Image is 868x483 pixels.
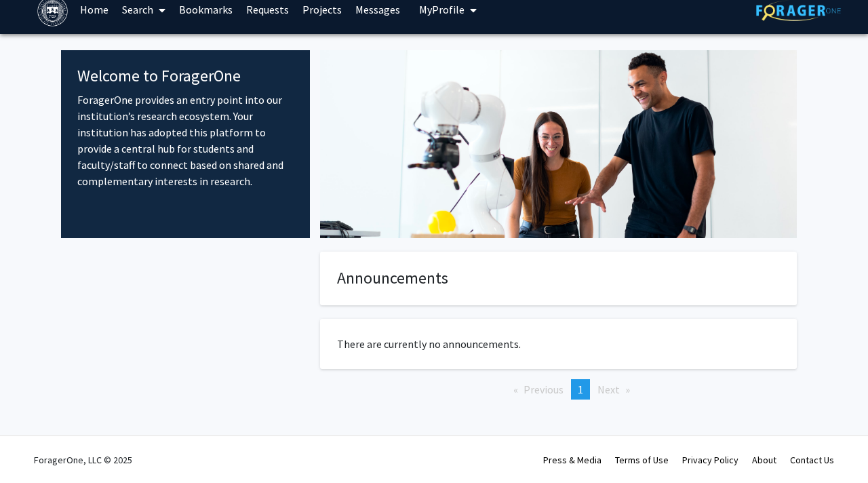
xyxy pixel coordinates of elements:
[419,3,465,16] span: My Profile
[615,454,669,466] a: Terms of Use
[524,383,564,396] span: Previous
[337,269,780,288] h4: Announcements
[337,336,780,352] p: There are currently no announcements.
[752,454,776,466] a: About
[77,92,294,189] p: ForagerOne provides an entry point into our institution’s research ecosystem. Your institution ha...
[682,454,738,466] a: Privacy Policy
[578,383,583,396] span: 1
[790,454,834,466] a: Contact Us
[543,454,601,466] a: Press & Media
[320,50,797,238] img: Cover Image
[77,66,294,86] h4: Welcome to ForagerOne
[597,383,620,396] span: Next
[320,379,797,400] ul: Pagination
[10,422,58,473] iframe: Chat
